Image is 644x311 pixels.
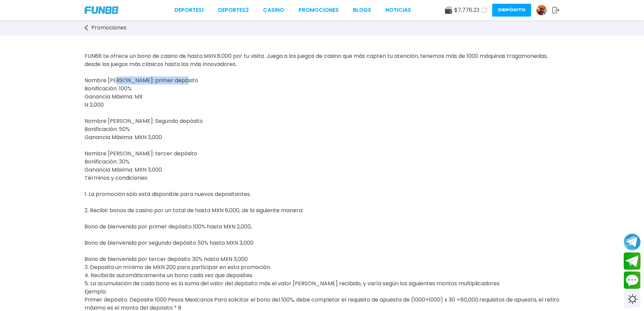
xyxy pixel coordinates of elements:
button: Depósito [492,4,531,17]
div: Switch theme [624,291,641,308]
button: Join telegram channel [624,233,641,251]
a: Promociones [299,6,339,14]
a: NOTICIAS [385,6,411,14]
span: $ 7,776.23 [454,6,479,14]
img: Company Logo [85,6,118,14]
a: CASINO [263,6,284,14]
a: Deportes1 [174,6,204,14]
a: BLOGS [353,6,371,14]
img: Avatar [536,5,547,15]
button: Join telegram [624,252,641,270]
button: Contact customer service [624,271,641,289]
a: Deportes2 [218,6,249,14]
a: Avatar [536,5,552,16]
a: Promociones [85,24,133,32]
span: Promociones [91,24,126,32]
